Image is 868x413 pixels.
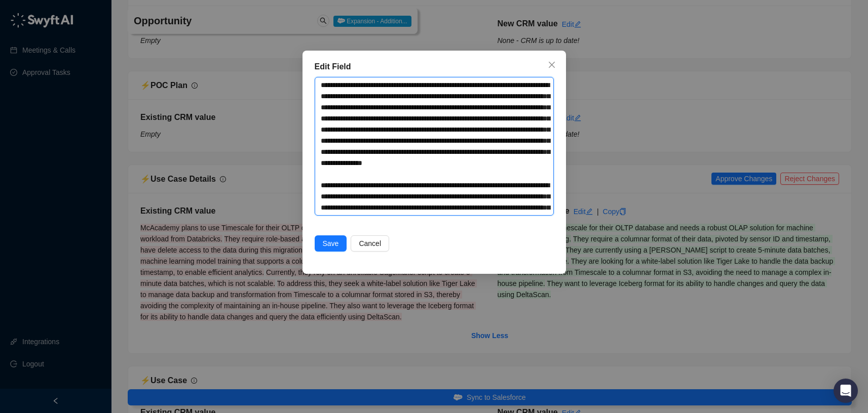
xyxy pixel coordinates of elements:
[323,238,339,249] span: Save
[315,235,347,252] button: Save
[351,235,389,252] button: Cancel
[544,57,560,73] button: Close
[359,238,381,249] span: Cancel
[315,61,554,73] div: Edit Field
[834,379,858,403] div: Open Intercom Messenger
[315,77,554,216] textarea: Use Case Details
[548,61,556,69] span: close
